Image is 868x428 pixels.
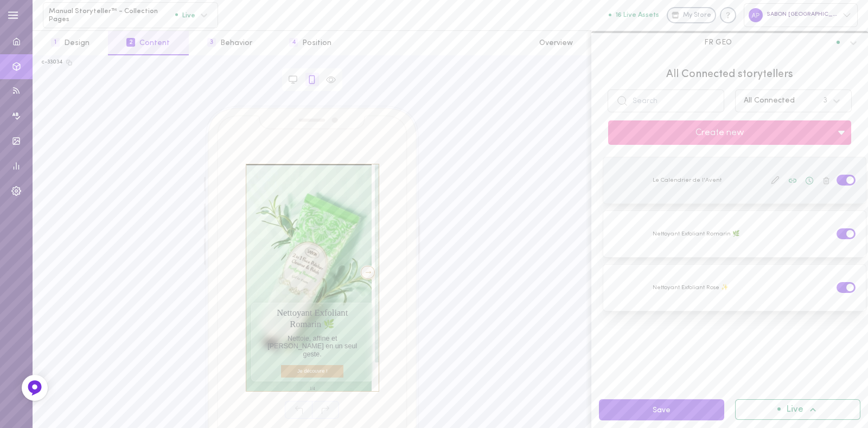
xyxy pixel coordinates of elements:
button: Save [599,399,724,420]
div: c-33034 [42,59,62,66]
button: 1Design [33,31,108,55]
span: 4 [289,38,298,47]
input: Search [608,90,724,112]
span: Live [786,405,803,414]
span: FR GEO [704,37,732,47]
button: Overview [521,31,591,55]
button: 2Content [108,31,188,55]
span: Undo [285,401,312,419]
div: SABON [GEOGRAPHIC_DATA] [744,3,858,27]
span: Redo [312,401,339,419]
span: 1 [51,38,60,47]
div: Nettoie, affine et [PERSON_NAME] en un seul geste. [261,335,363,359]
span: Manual Storyteller™ - Collection Pages [49,7,175,24]
a: 16 Live Assets [609,11,667,19]
div: 1 / 4 [246,387,379,396]
span: 2 [126,38,135,47]
span: My Store [683,11,711,21]
span: 3 [823,95,827,106]
span: All Connected storytellers [608,67,852,82]
a: Je découvre ! [281,365,343,378]
span: 3 [207,38,216,47]
button: 4Position [271,31,350,55]
button: 16 Live Assets [609,11,659,18]
a: My Store [667,7,716,23]
button: 3Behavior [189,31,271,55]
div: All Connected [744,97,795,105]
img: Feedback Button [27,380,43,396]
span: Live [175,11,195,18]
button: Live [735,399,860,420]
div: Nettoyant Exfoliant Romarin 🌿 [261,307,363,330]
button: Create new [608,120,831,145]
div: Knowledge center [720,7,736,23]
